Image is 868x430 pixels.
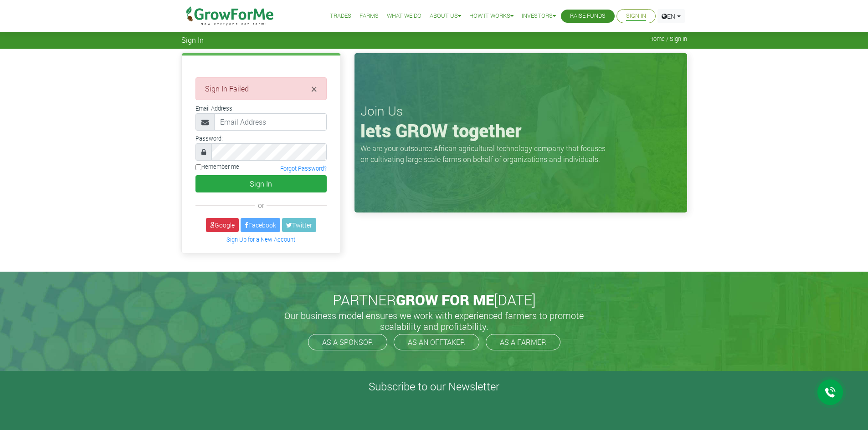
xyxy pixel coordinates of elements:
a: Trades [330,11,351,21]
button: Close [311,83,317,94]
h4: Subscribe to our Newsletter [11,380,857,393]
label: Email Address: [195,104,234,113]
span: × [311,81,317,96]
a: About Us [430,11,461,21]
a: Forgot Password? [280,165,327,172]
label: Password: [195,134,223,143]
a: Investors [522,11,556,21]
a: How it Works [469,11,514,21]
div: Sign In Failed [195,77,327,100]
h3: Join Us [360,103,681,119]
span: Home / Sign In [649,35,687,42]
a: AS A FARMER [486,334,560,350]
input: Remember me [195,164,201,170]
a: What We Do [387,11,421,21]
span: Sign In [181,35,204,44]
a: Sign Up for a New Account [226,236,295,243]
button: Sign In [195,175,327,192]
h5: Our business model ensures we work with experienced farmers to promote scalability and profitabil... [275,310,594,332]
a: Sign In [626,11,646,21]
a: AS AN OFFTAKER [394,334,479,350]
a: Farms [360,11,379,21]
div: or [195,200,327,211]
a: EN [657,9,685,23]
h2: PARTNER [DATE] [185,291,683,309]
a: Raise Funds [570,11,606,21]
a: Google [206,218,239,232]
span: GROW FOR ME [396,290,494,309]
a: AS A SPONSOR [308,334,387,350]
p: We are your outsource African agricultural technology company that focuses on cultivating large s... [360,143,611,165]
input: Email Address [214,113,327,131]
label: Remember me [195,162,239,171]
h1: lets GROW together [360,120,681,142]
